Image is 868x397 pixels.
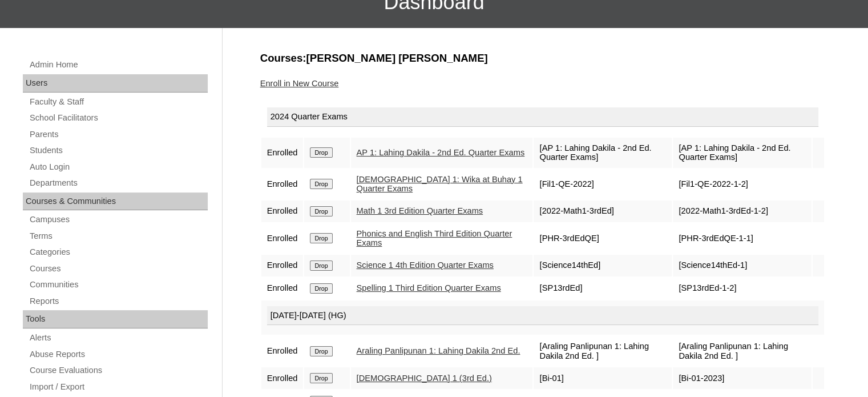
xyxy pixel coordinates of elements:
td: [Science14thEd] [534,255,672,276]
td: [AP 1: Lahing Dakila - 2nd Ed. Quarter Exams] [534,138,672,168]
a: Categories [29,245,208,259]
a: Alerts [29,331,208,345]
td: [Araling Panlipunan 1: Lahing Dakila 2nd Ed. ] [534,336,672,366]
a: AP 1: Lahing Dakila - 2nd Ed. Quarter Exams [357,148,525,157]
td: [Araling Panlipunan 1: Lahing Dakila 2nd Ed. ] [673,336,811,366]
a: [DEMOGRAPHIC_DATA] 1: Wika at Buhay 1 Quarter Exams [357,175,523,194]
td: [PHR-3rdEdQE] [534,223,672,254]
a: Students [29,143,208,158]
div: 2024 Quarter Exams [267,107,818,127]
td: [AP 1: Lahing Dakila - 2nd Ed. Quarter Exams] [673,138,811,168]
td: Enrolled [261,200,304,222]
td: Enrolled [261,278,304,299]
td: [Science14thEd-1] [673,255,811,276]
a: Campuses [29,212,208,227]
input: Drop [310,206,332,216]
a: Courses [29,262,208,276]
a: Communities [29,278,208,292]
a: School Facilitators [29,111,208,125]
td: Enrolled [261,169,304,199]
td: Enrolled [261,336,304,366]
div: [DATE]-[DATE] (HG) [267,306,818,326]
div: Users [23,74,208,93]
td: [Bi-01] [534,367,672,389]
td: [Fil1-QE-2022-1-2] [673,169,811,199]
a: Faculty & Staff [29,95,208,109]
a: Spelling 1 Third Edition Quarter Exams [357,283,501,292]
a: Auto Login [29,160,208,174]
td: [2022-Math1-3rdEd] [534,200,672,222]
td: [Fil1-QE-2022] [534,169,672,199]
td: [PHR-3rdEdQE-1-1] [673,223,811,254]
td: [2022-Math1-3rdEd-1-2] [673,200,811,222]
a: Admin Home [29,58,208,72]
div: Courses & Communities [23,193,208,211]
input: Drop [310,260,332,271]
td: [SP13rdEd] [534,278,672,299]
a: Departments [29,176,208,190]
h3: Courses:[PERSON_NAME] [PERSON_NAME] [260,51,825,66]
td: Enrolled [261,138,304,168]
a: Reports [29,294,208,308]
td: [Bi-01-2023] [673,367,811,389]
div: Tools [23,310,208,328]
input: Drop [310,346,332,356]
a: Araling Panlipunan 1: Lahing Dakila 2nd Ed. [357,346,520,355]
input: Drop [310,147,332,158]
a: Parents [29,127,208,142]
input: Drop [310,233,332,243]
a: Enroll in New Course [260,79,339,88]
td: Enrolled [261,367,304,389]
td: [SP13rdEd-1-2] [673,278,811,299]
td: Enrolled [261,255,304,276]
input: Drop [310,179,332,189]
td: Enrolled [261,223,304,254]
input: Drop [310,283,332,294]
input: Drop [310,373,332,383]
a: Math 1 3rd Edition Quarter Exams [357,206,483,215]
a: Abuse Reports [29,347,208,362]
a: Import / Export [29,380,208,394]
a: Course Evaluations [29,363,208,378]
a: Science 1 4th Edition Quarter Exams [357,260,494,270]
a: Phonics and English Third Edition Quarter Exams [357,229,512,248]
a: Terms [29,229,208,243]
a: [DEMOGRAPHIC_DATA] 1 (3rd Ed.) [357,374,492,383]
